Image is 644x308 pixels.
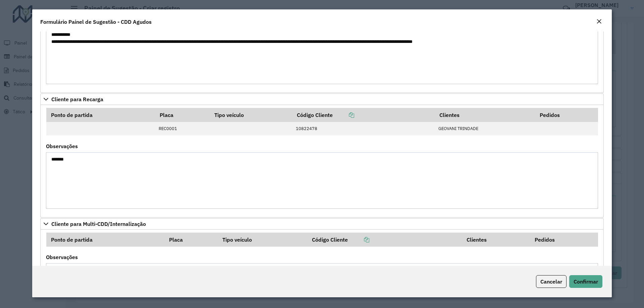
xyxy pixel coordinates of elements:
[462,233,530,247] th: Clientes
[348,236,369,243] a: Copiar
[155,108,210,122] th: Placa
[540,278,562,285] span: Cancelar
[292,122,435,135] td: 10822478
[333,112,354,118] a: Copiar
[46,108,155,122] th: Ponto de partida
[535,108,598,122] th: Pedidos
[46,253,78,261] label: Observações
[569,275,602,288] button: Confirmar
[40,18,152,26] h4: Formulário Painel de Sugestão - CDD Agudos
[536,275,567,288] button: Cancelar
[46,142,78,150] label: Observações
[210,108,292,122] th: Tipo veículo
[155,122,210,135] td: REC0001
[435,108,535,122] th: Clientes
[308,233,462,247] th: Código Cliente
[164,233,218,247] th: Placa
[292,108,435,122] th: Código Cliente
[40,94,604,105] a: Cliente para Recarga
[40,105,604,218] div: Cliente para Recarga
[596,19,602,24] em: Fechar
[51,221,146,227] span: Cliente para Multi-CDD/Internalização
[40,218,604,230] a: Cliente para Multi-CDD/Internalização
[51,97,103,102] span: Cliente para Recarga
[594,17,604,26] button: Close
[435,122,535,135] td: GEOVANI TRINDADE
[46,233,165,247] th: Ponto de partida
[530,233,598,247] th: Pedidos
[218,233,308,247] th: Tipo veículo
[574,278,598,285] span: Confirmar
